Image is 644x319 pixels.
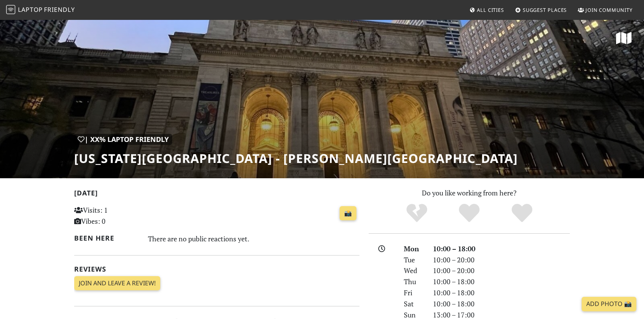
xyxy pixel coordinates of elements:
a: Join Community [575,3,636,17]
span: Suggest Places [523,7,567,13]
div: 10:00 – 20:00 [428,254,574,265]
div: 10:00 – 18:00 [428,243,574,254]
h2: [DATE] [74,189,359,200]
h2: Reviews [74,265,359,273]
div: Yes [443,203,496,224]
a: All Cities [466,3,507,17]
div: There are no public reactions yet. [148,233,360,245]
div: Sat [399,298,428,309]
div: Wed [399,265,428,276]
div: Tue [399,254,428,265]
a: Suggest Places [512,3,570,17]
p: Visits: 1 Vibes: 0 [74,205,163,227]
div: | XX% Laptop Friendly [74,134,172,145]
h2: Been here [74,234,139,242]
a: Add Photo 📸 [582,297,636,311]
span: Join Community [585,7,633,13]
h1: [US_STATE][GEOGRAPHIC_DATA] - [PERSON_NAME][GEOGRAPHIC_DATA] [74,151,518,166]
div: 10:00 – 18:00 [428,276,574,287]
div: 10:00 – 18:00 [428,287,574,298]
a: 📸 [340,206,356,221]
a: Join and leave a review! [74,276,160,291]
span: Laptop [18,5,43,14]
div: 10:00 – 20:00 [428,265,574,276]
p: Do you like working from here? [369,187,570,199]
div: 10:00 – 18:00 [428,298,574,309]
a: LaptopFriendly LaptopFriendly [6,3,75,17]
div: Fri [399,287,428,298]
img: LaptopFriendly [6,5,15,14]
span: Friendly [44,5,75,14]
span: All Cities [477,7,504,13]
div: Definitely! [496,203,548,224]
div: Mon [399,243,428,254]
div: Thu [399,276,428,287]
div: No [390,203,443,224]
